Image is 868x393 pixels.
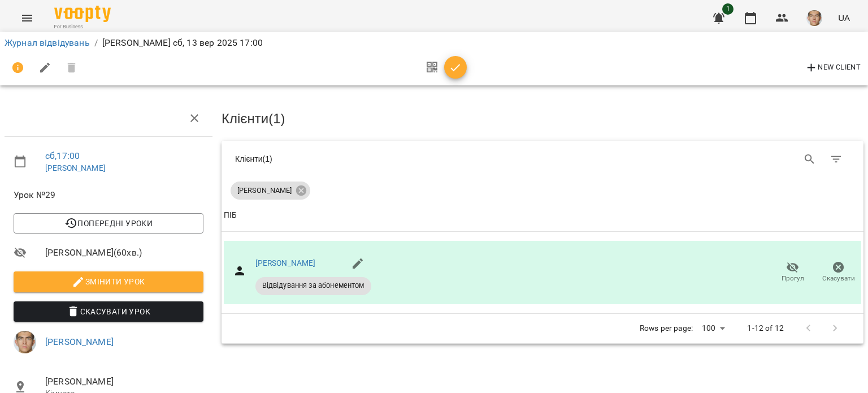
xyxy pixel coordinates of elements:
[14,5,41,32] button: Menu
[805,61,861,75] span: New Client
[14,188,203,202] span: Урок №29
[45,163,106,172] a: [PERSON_NAME]
[23,305,194,318] span: Скасувати Урок
[806,10,822,26] img: 290265f4fa403245e7fea1740f973bad.jpg
[235,153,534,165] div: Клієнти ( 1 )
[697,320,729,336] div: 100
[5,37,90,48] a: Журнал відвідувань
[815,257,861,288] button: Скасувати
[255,258,316,267] a: [PERSON_NAME]
[640,323,693,334] p: Rows per page:
[5,36,863,50] nav: breadcrumb
[224,209,861,222] span: ПІБ
[222,141,863,177] div: Table Toolbar
[54,6,111,22] img: Voopty Logo
[23,217,194,230] span: Попередні уроки
[224,209,237,222] div: ПІБ
[14,301,203,322] button: Скасувати Урок
[834,7,854,28] button: UA
[14,271,203,292] button: Змінити урок
[231,185,298,196] span: [PERSON_NAME]
[796,146,823,173] button: Search
[222,111,863,126] h3: Клієнти ( 1 )
[14,213,203,234] button: Попередні уроки
[45,246,203,260] span: [PERSON_NAME] ( 60 хв. )
[782,274,804,283] span: Прогул
[224,209,237,222] div: Sort
[14,331,36,353] img: 290265f4fa403245e7fea1740f973bad.jpg
[23,275,194,288] span: Змінити урок
[45,375,203,388] span: [PERSON_NAME]
[102,36,263,50] p: [PERSON_NAME] сб, 13 вер 2025 17:00
[722,3,734,15] span: 1
[45,150,80,161] a: сб , 17:00
[770,257,815,288] button: Прогул
[255,280,371,291] span: Відвідування за абонементом
[747,323,783,334] p: 1-12 of 12
[231,182,310,200] div: [PERSON_NAME]
[822,274,855,283] span: Скасувати
[823,146,850,173] button: Фільтр
[94,36,98,50] li: /
[54,23,111,31] span: For Business
[802,59,863,77] button: New Client
[838,12,850,24] span: UA
[45,336,114,347] a: [PERSON_NAME]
